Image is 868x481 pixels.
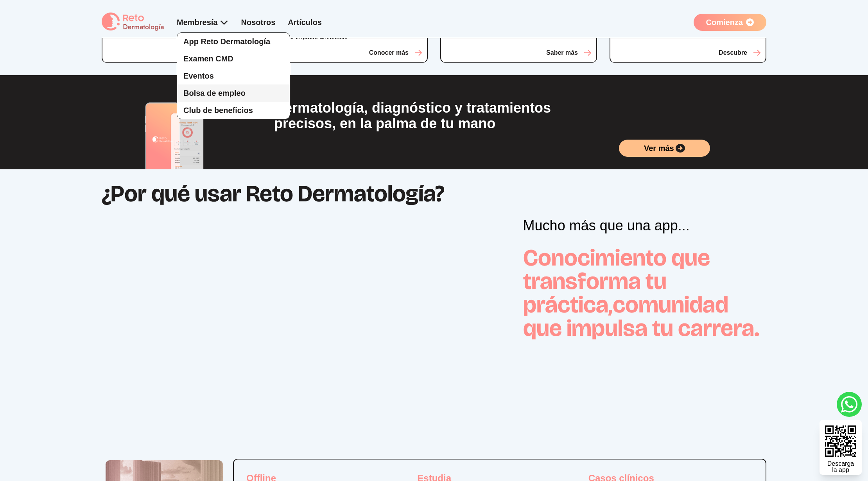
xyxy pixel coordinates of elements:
[102,218,486,434] iframe: YouTube Video
[177,102,290,119] a: Club de beneficios
[523,246,766,340] p: comunidad que impulsa tu carrera.
[369,48,409,57] p: Conocer más
[183,106,253,115] span: Club de beneficios
[136,100,215,169] img: trezetse
[837,392,862,417] a: whatsapp button
[177,84,290,102] a: Bolsa de empleo
[288,18,322,27] a: Artículos
[241,18,276,27] a: Nosotros
[183,54,233,63] span: Examen CMD
[102,13,164,32] img: logo Reto dermatología
[546,48,578,57] p: Saber más
[177,33,290,50] a: App Reto Dermatología
[177,67,290,84] a: Eventos
[719,48,761,57] button: Descubre
[183,37,270,46] span: App Reto Dermatología
[369,48,422,57] button: Conocer más
[719,48,747,57] p: Descubre
[546,48,592,57] button: Saber más
[644,143,674,154] span: Ver más
[274,100,594,131] h2: Dermatología, diagnóstico y tratamientos precisos, en la palma de tu mano
[827,461,854,473] div: Descarga la app
[523,244,710,319] span: Conocimiento que transforma tu práctica,
[523,218,766,233] p: Mucho más que una app...
[177,17,229,28] div: Membresía
[183,72,214,80] span: Eventos
[102,169,766,218] h2: ¿Por qué usar Reto Dermatología?
[183,89,246,97] span: Bolsa de empleo
[177,50,290,67] a: Examen CMD
[694,14,766,31] a: Comienza
[619,140,710,157] a: Ver más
